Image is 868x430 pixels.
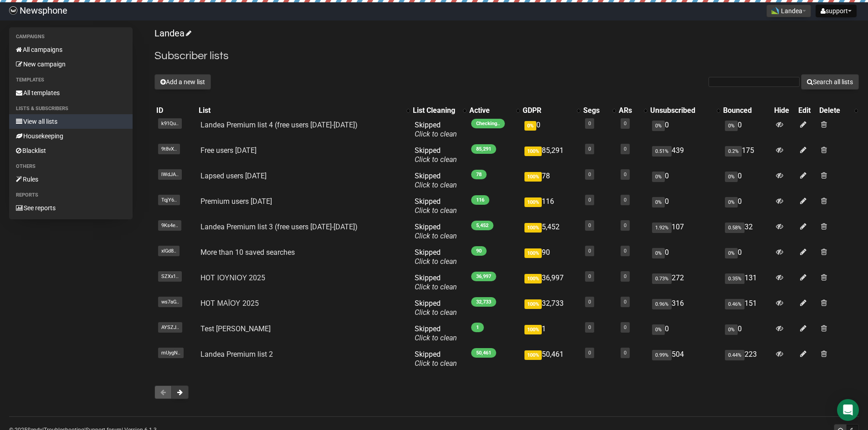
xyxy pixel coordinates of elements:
a: Click to clean [415,283,457,291]
span: 0.51% [652,146,672,157]
span: 100% [524,147,542,156]
div: ARs [619,106,639,115]
span: 0.2% [725,146,742,157]
a: HOT ΜΑΪΟΥ 2025 [200,299,258,308]
th: ID: No sort applied, sorting is disabled [154,104,197,117]
h2: Subscriber lists [154,48,859,64]
td: 0 [521,117,581,142]
td: 0 [721,168,772,193]
span: 100% [524,350,542,360]
span: 0% [725,172,738,182]
td: 0 [648,244,721,270]
th: Delete: No sort applied, activate to apply an ascending sort [817,104,859,117]
td: 504 [648,346,721,372]
div: Delete [819,106,850,115]
th: List Cleaning: No sort applied, activate to apply an ascending sort [411,104,467,117]
a: 0 [588,350,591,356]
a: Click to clean [415,155,457,164]
a: New campaign [9,57,133,71]
span: lWdJA.. [158,169,182,180]
td: 116 [521,193,581,219]
span: 0.96% [652,299,672,309]
div: Unsubscribed [650,106,712,115]
td: 0 [648,168,721,193]
li: Others [9,161,133,172]
span: 50,461 [471,348,496,358]
a: Blacklist [9,143,133,158]
span: Skipped [415,121,457,138]
span: 0% [524,121,536,131]
a: See reports [9,201,133,215]
a: 0 [624,273,627,279]
div: GDPR [523,106,572,115]
img: favicons [771,7,779,14]
span: 0% [725,248,738,258]
a: 0 [624,197,627,203]
td: 90 [521,244,581,270]
td: 223 [721,346,772,372]
span: ws7aG.. [158,297,182,307]
td: 107 [648,219,721,244]
span: 100% [524,172,542,182]
a: Test [PERSON_NAME] [200,324,271,333]
td: 0 [648,117,721,142]
td: 151 [721,295,772,321]
button: Search all lists [801,74,859,90]
th: Segs: No sort applied, activate to apply an ascending sort [581,104,617,117]
a: Click to clean [415,232,457,240]
a: Landea Premium list 4 (free users [DATE]-[DATE]) [200,121,358,129]
span: Skipped [415,197,457,215]
button: Landea [766,5,811,17]
a: 0 [588,248,591,254]
span: Skipped [415,273,457,291]
span: 0% [652,248,665,258]
a: Click to clean [415,130,457,138]
li: Lists & subscribers [9,103,133,114]
a: 0 [588,172,591,177]
span: xIGd8.. [158,246,180,256]
span: 0.99% [652,350,672,360]
span: 36,997 [471,272,496,281]
td: 0 [721,244,772,270]
span: 85,291 [471,144,496,154]
span: Skipped [415,172,457,189]
span: Skipped [415,248,457,266]
span: 100% [524,248,542,258]
td: 439 [648,142,721,168]
span: 0% [725,197,738,207]
a: 0 [624,121,627,126]
td: 1 [521,321,581,346]
a: Click to clean [415,308,457,317]
td: 50,461 [521,346,581,372]
td: 316 [648,295,721,321]
a: Click to clean [415,359,457,368]
span: TqjY6.. [158,195,180,205]
span: 90 [471,246,487,256]
span: k91Qu.. [158,118,182,129]
a: Click to clean [415,181,457,189]
td: 0 [648,193,721,219]
td: 175 [721,142,772,168]
td: 272 [648,270,721,295]
span: 1.92% [652,223,672,233]
a: 0 [624,324,627,330]
button: support [816,5,857,17]
span: 78 [471,170,487,179]
div: Active [469,106,512,115]
a: Landea Premium list 3 (free users [DATE]-[DATE]) [200,223,358,231]
span: Skipped [415,146,457,164]
span: SZXx1.. [158,271,182,282]
span: 0.58% [725,223,745,233]
span: Checking.. [471,119,505,128]
a: 0 [588,223,591,228]
a: Click to clean [415,334,457,342]
span: 100% [524,325,542,334]
span: 0% [725,121,738,131]
a: 0 [588,197,591,203]
td: 0 [648,321,721,346]
a: Landea [154,28,190,39]
div: Segs [583,106,608,115]
span: 32,733 [471,297,496,307]
a: Click to clean [415,206,457,215]
div: List Cleaning [413,106,458,115]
